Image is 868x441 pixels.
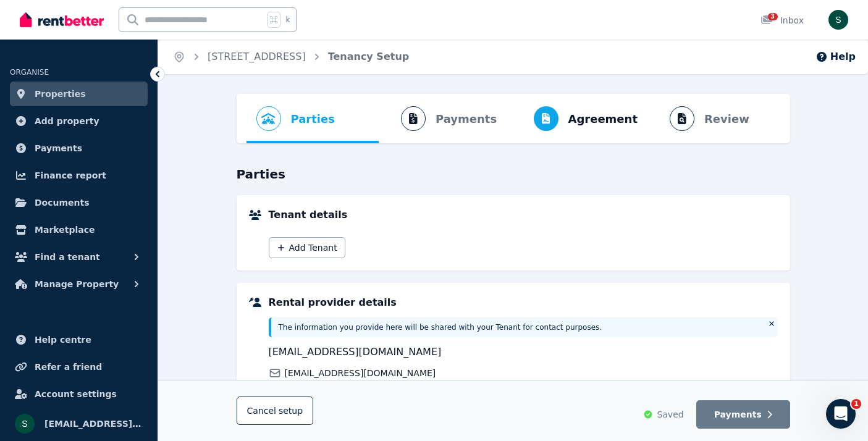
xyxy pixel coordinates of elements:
[568,111,638,128] span: Agreement
[10,190,148,215] a: Documents
[35,222,95,237] span: Marketplace
[35,141,82,156] span: Payments
[35,195,90,210] span: Documents
[269,345,520,359] span: [EMAIL_ADDRESS][DOMAIN_NAME]
[815,49,856,64] button: Help
[10,109,148,133] a: Add property
[269,237,345,258] button: Add Tenant
[10,382,148,406] a: Account settings
[246,94,345,143] button: Parties
[35,86,86,101] span: Properties
[158,40,424,74] nav: Breadcrumb
[35,277,119,292] span: Manage Property
[44,416,143,431] span: [EMAIL_ADDRESS][DOMAIN_NAME]
[208,51,306,62] a: [STREET_ADDRESS]
[828,10,848,30] img: sarahgopal16@gmail.com
[35,168,106,183] span: Finance report
[714,408,762,421] span: Payments
[851,399,861,409] span: 1
[10,163,148,188] a: Finance report
[10,217,148,242] a: Marketplace
[10,82,148,106] a: Properties
[285,15,290,25] span: k
[10,327,148,352] a: Help centre
[10,68,49,77] span: ORGANISE
[328,49,410,64] span: Tenancy Setup
[291,111,335,128] span: Parties
[512,94,648,143] button: Agreement
[20,10,104,29] img: RentBetter
[10,136,148,161] a: Payments
[237,397,314,425] button: Cancelsetup
[10,272,148,296] button: Manage Property
[696,400,790,429] button: Payments
[657,408,683,421] span: Saved
[285,367,436,379] span: [EMAIL_ADDRESS][DOMAIN_NAME]
[35,332,91,347] span: Help centre
[15,414,35,434] img: sarahgopal16@gmail.com
[35,114,99,128] span: Add property
[35,359,102,374] span: Refer a friend
[10,245,148,269] button: Find a tenant
[247,406,303,416] span: Cancel
[279,405,303,417] span: setup
[826,399,856,429] iframe: Intercom live chat
[279,322,761,332] p: The information you provide here will be shared with your Tenant for contact purposes.
[768,13,778,20] span: 3
[35,250,100,264] span: Find a tenant
[237,166,790,183] h3: Parties
[35,387,117,401] span: Account settings
[10,355,148,379] a: Refer a friend
[269,295,778,310] h5: Rental provider details
[761,14,804,27] div: Inbox
[249,298,261,307] img: Rental providers
[237,94,790,143] nav: Progress
[269,208,778,222] h5: Tenant details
